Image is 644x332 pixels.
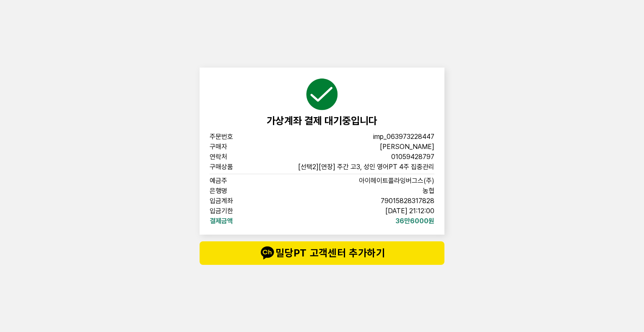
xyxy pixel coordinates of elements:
[423,188,434,194] span: 농협
[210,188,263,194] span: 은행명
[395,218,434,225] span: 36만6000원
[210,154,263,160] span: 연락처
[210,198,263,204] span: 입금계좌
[267,115,377,127] span: 가상계좌 결제 대기중입니다
[210,178,263,184] span: 예금주
[210,144,263,150] span: 구매자
[200,241,444,265] button: talk밀당PT 고객센터 추가하기
[259,245,275,261] img: talk
[391,154,434,160] span: 01059428797
[359,178,434,184] span: 아이헤이트플라잉버그스(주)
[373,133,434,140] span: imp_063973228447
[380,144,434,150] span: [PERSON_NAME]
[298,164,434,170] span: [선택2][연장] 주간 고3, 성인 영어PT 4주 집중관리
[305,78,339,111] img: succeed
[210,164,263,170] span: 구매상품
[210,133,263,140] span: 주문번호
[210,208,263,214] span: 입금기한
[216,245,428,261] span: 밀당PT 고객센터 추가하기
[385,208,434,214] span: [DATE] 21:12:00
[210,218,263,225] span: 결제금액
[381,198,434,204] span: 79015828317828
